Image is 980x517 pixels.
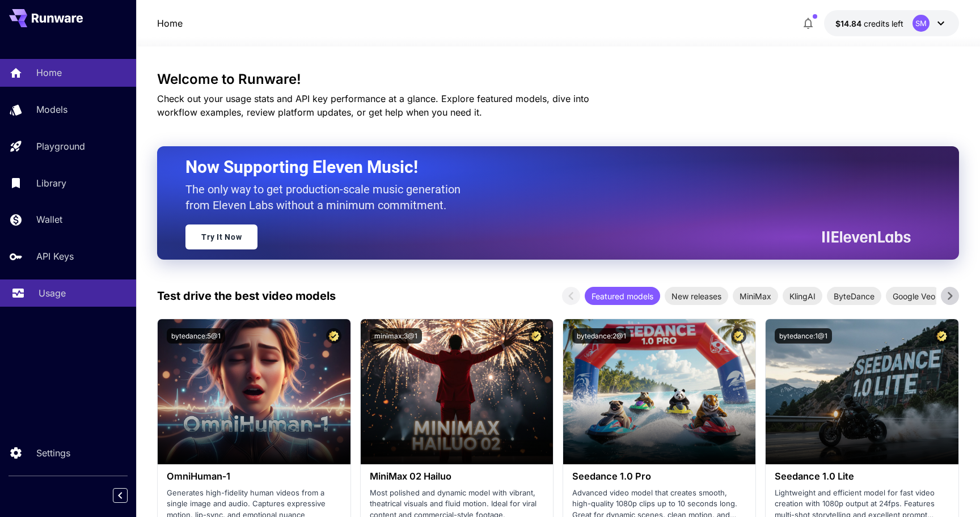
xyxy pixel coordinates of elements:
a: Try It Now [185,224,257,249]
img: alt [766,319,958,464]
span: Featured models [585,290,660,302]
div: Google Veo [886,287,942,305]
div: Featured models [585,287,660,305]
p: The only way to get production-scale music generation from Eleven Labs without a minimum commitment. [185,181,469,213]
p: Usage [39,286,66,300]
p: Test drive the best video models [157,287,336,304]
button: minimax:3@1 [370,328,422,344]
button: bytedance:2@1 [572,328,631,344]
span: New releases [665,290,728,302]
button: Collapse sidebar [113,488,128,503]
div: SM [913,15,930,32]
span: ByteDance [827,290,881,302]
h3: Seedance 1.0 Pro [572,471,746,482]
h3: MiniMax 02 Hailuo [370,471,544,482]
button: bytedance:5@1 [167,328,225,344]
div: $14.842 [835,18,903,29]
div: ByteDance [827,287,881,305]
button: Certified Model – Vetted for best performance and includes a commercial license. [731,328,746,344]
span: MiniMax [733,290,778,302]
p: Playground [36,139,85,153]
span: Google Veo [886,290,942,302]
img: alt [361,319,553,464]
button: bytedance:1@1 [775,328,832,344]
span: $14.84 [835,19,864,28]
p: Wallet [36,213,62,226]
h3: Seedance 1.0 Lite [775,471,949,482]
img: alt [563,319,755,464]
h3: OmniHuman‑1 [167,471,341,482]
button: Certified Model – Vetted for best performance and includes a commercial license. [529,328,544,344]
nav: breadcrumb [157,16,183,30]
h3: Welcome to Runware! [157,71,959,87]
h2: Now Supporting Eleven Music! [185,156,902,178]
button: $14.842SM [824,10,959,36]
a: Home [157,16,183,30]
div: KlingAI [783,287,822,305]
div: New releases [665,287,728,305]
span: credits left [864,19,903,28]
div: MiniMax [733,287,778,305]
p: Models [36,103,67,116]
span: Check out your usage stats and API key performance at a glance. Explore featured models, dive int... [157,93,589,118]
img: alt [158,319,350,464]
p: Home [36,66,62,79]
button: Certified Model – Vetted for best performance and includes a commercial license. [326,328,341,344]
div: Collapse sidebar [121,485,136,506]
p: API Keys [36,249,74,263]
span: KlingAI [783,290,822,302]
p: Settings [36,446,70,460]
p: Library [36,176,66,190]
button: Certified Model – Vetted for best performance and includes a commercial license. [934,328,949,344]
